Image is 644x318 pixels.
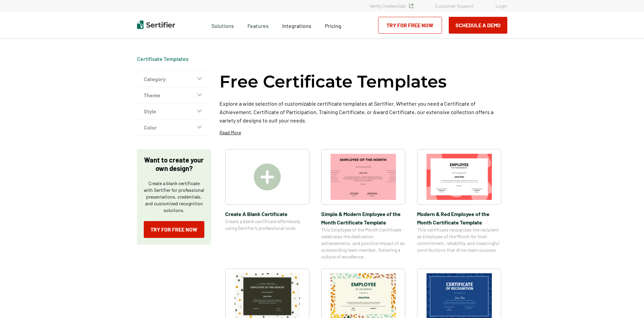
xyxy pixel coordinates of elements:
[137,21,175,29] img: Sertifier | Digital Credentialing Platform
[137,103,211,119] button: Style
[325,21,341,29] a: Pricing
[144,180,204,214] p: Create a blank certificate with Sertifier for professional presentations, credentials, and custom...
[137,119,211,136] button: Color
[219,71,447,93] h1: Free Certificate Templates
[378,17,442,34] a: Try for Free Now
[417,210,501,226] span: Modern & Red Employee of the Month Certificate Template
[370,3,413,9] a: Verify Credentials
[211,21,234,29] span: Solutions
[137,56,189,62] a: Certificate Templates
[435,3,474,9] a: Customer Support
[496,3,507,9] a: Login
[225,218,309,232] span: Create a blank certificate effortlessly using Sertifier’s professional tools.
[137,71,211,87] button: Category
[144,221,204,238] a: Try for Free Now
[247,21,269,29] span: Features
[282,23,311,29] span: Integrations
[331,154,396,200] img: Simple & Modern Employee of the Month Certificate Template
[219,99,507,125] p: Explore a wide selection of customizable certificate templates at Sertifier. Whether you need a C...
[219,129,241,136] p: Read More
[409,4,413,8] img: Verified
[225,210,309,218] span: Create A Blank Certificate
[427,154,492,200] img: Modern & Red Employee of the Month Certificate Template
[417,149,501,260] a: Modern & Red Employee of the Month Certificate TemplateModern & Red Employee of the Month Certifi...
[325,23,341,29] span: Pricing
[321,210,405,226] span: Simple & Modern Employee of the Month Certificate Template
[137,56,189,62] div: Breadcrumb
[321,149,405,260] a: Simple & Modern Employee of the Month Certificate TemplateSimple & Modern Employee of the Month C...
[137,56,189,62] span: Certificate Templates
[254,164,281,190] img: Create A Blank Certificate
[321,226,405,260] span: This Employee of the Month Certificate celebrates the dedication, achievements, and positive impa...
[282,21,311,29] a: Integrations
[137,87,211,103] button: Theme
[144,156,204,173] p: Want to create your own design?
[417,226,501,253] span: This certificate recognizes the recipient as Employee of the Month for their commitment, reliabil...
